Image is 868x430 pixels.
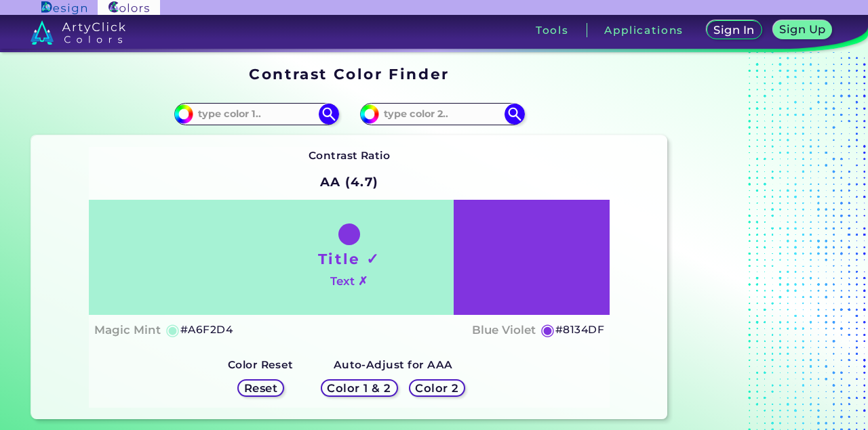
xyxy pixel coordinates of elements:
[319,104,339,124] img: icon search
[536,25,569,35] h3: Tools
[249,64,449,84] h1: Contrast Color Finder
[165,322,180,338] h5: ◉
[180,321,233,339] h5: #A6F2D4
[779,24,826,35] h5: Sign Up
[41,1,87,14] img: ArtyClick Design logo
[193,105,319,123] input: type color 1..
[244,383,278,394] h5: Reset
[772,20,832,39] a: Sign Up
[505,104,525,124] img: icon search
[330,272,368,291] h4: Text ✗
[334,358,453,371] strong: Auto-Adjust for AAA
[318,249,380,269] h1: Title ✓
[31,20,126,45] img: logo_artyclick_colors_white.svg
[94,320,161,340] h4: Magic Mint
[713,24,755,36] h5: Sign In
[228,358,294,371] strong: Color Reset
[379,105,505,123] input: type color 2..
[555,321,604,339] h5: #8134DF
[314,167,385,197] h2: AA (4.7)
[540,322,555,338] h5: ◉
[327,383,391,394] h5: Color 1 & 2
[604,25,684,35] h3: Applications
[415,383,459,394] h5: Color 2
[707,20,762,39] a: Sign In
[309,149,391,162] strong: Contrast Ratio
[472,320,536,340] h4: Blue Violet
